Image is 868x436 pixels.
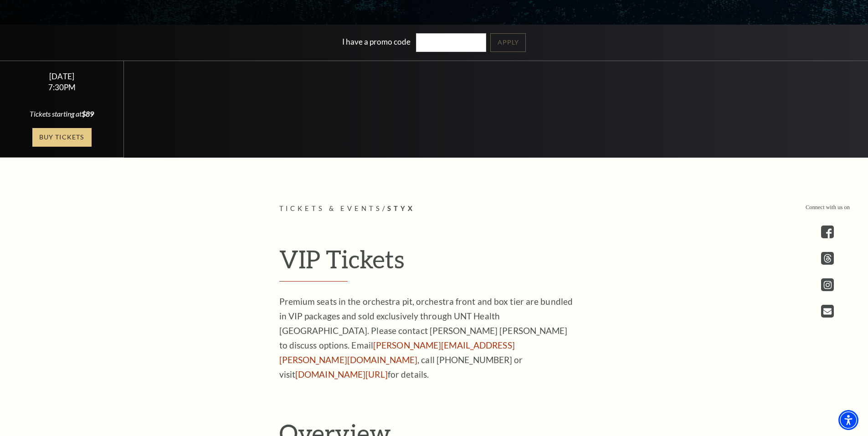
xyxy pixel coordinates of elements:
a: threads.com - open in a new tab [821,252,834,265]
a: instagram - open in a new tab [821,278,834,291]
div: Tickets starting at [11,109,113,119]
div: [DATE] [11,72,113,81]
a: [DOMAIN_NAME][URL] [295,369,388,380]
a: facebook - open in a new tab [821,226,834,238]
a: [PERSON_NAME][EMAIL_ADDRESS][PERSON_NAME][DOMAIN_NAME] [279,340,515,365]
label: I have a promo code [342,37,411,46]
span: Tickets & Events [279,205,383,212]
p: Connect with us on [806,203,850,212]
span: $89 [82,109,94,118]
a: Buy Tickets [32,128,92,147]
a: Open this option - open in a new tab [821,305,834,318]
span: Styx [387,205,415,212]
p: / [279,203,589,215]
p: Premium seats in the orchestra pit, orchestra front and box tier are bundled in VIP packages and ... [279,294,575,382]
div: Accessibility Menu [838,410,858,430]
h2: VIP Tickets [279,244,589,282]
div: 7:30PM [11,83,113,91]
